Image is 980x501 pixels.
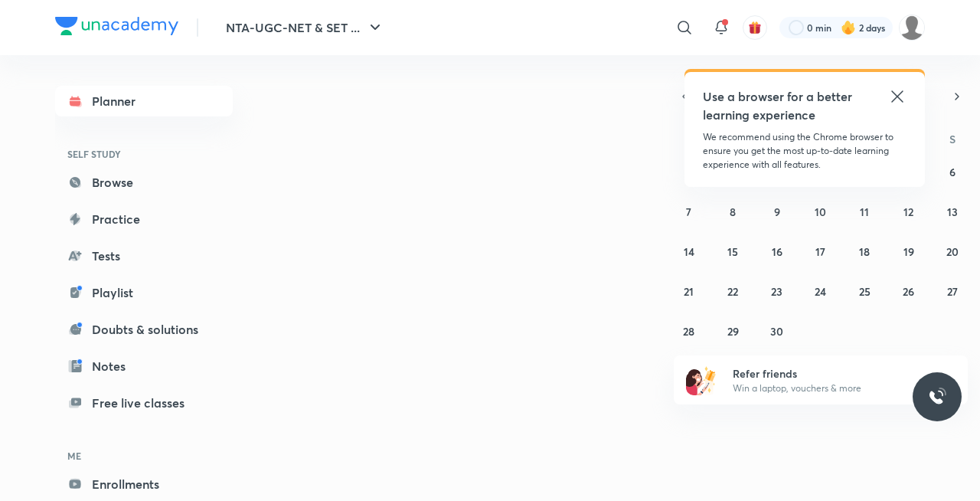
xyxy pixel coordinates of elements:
[765,239,789,264] button: September 16, 2025
[720,199,745,224] button: September 8, 2025
[733,381,921,395] p: Win a laptop, vouchers & more
[727,244,738,259] abbr: September 15, 2025
[55,241,233,271] a: Tests
[770,324,783,339] abbr: September 30, 2025
[772,244,782,259] abbr: September 16, 2025
[852,199,877,224] button: September 11, 2025
[720,239,745,264] button: September 15, 2025
[55,86,233,116] a: Planner
[733,365,921,381] h6: Refer friends
[947,284,958,299] abbr: September 27, 2025
[940,199,965,224] button: September 13, 2025
[897,279,921,303] button: September 26, 2025
[703,130,906,172] p: We recommend using the Chrome browser to ensure you get the most up-to-date learning experience w...
[859,284,871,299] abbr: September 25, 2025
[727,284,738,299] abbr: September 22, 2025
[217,12,394,43] button: NTA-UGC-NET & SET ...
[55,141,233,167] h6: SELF STUDY
[815,284,826,299] abbr: September 24, 2025
[946,244,959,259] abbr: September 20, 2025
[765,279,789,303] button: September 23, 2025
[852,239,877,264] button: September 18, 2025
[899,15,925,41] img: Geetha
[55,17,178,35] img: Company Logo
[683,324,694,339] abbr: September 28, 2025
[940,159,965,184] button: September 6, 2025
[949,165,955,179] abbr: September 6, 2025
[55,277,233,308] a: Playlist
[860,205,869,219] abbr: September 11, 2025
[897,199,921,224] button: September 12, 2025
[808,279,833,303] button: September 24, 2025
[808,239,833,264] button: September 17, 2025
[841,20,856,35] img: streak
[748,21,762,34] img: avatar
[677,199,701,224] button: September 7, 2025
[940,279,965,303] button: September 27, 2025
[677,239,701,264] button: September 14, 2025
[815,205,826,219] abbr: September 10, 2025
[55,167,233,198] a: Browse
[55,469,233,499] a: Enrollments
[703,87,855,124] h5: Use a browser for a better learning experience
[928,388,946,406] img: ttu
[730,205,736,219] abbr: September 8, 2025
[940,239,965,264] button: September 20, 2025
[743,15,767,40] button: avatar
[859,244,870,259] abbr: September 18, 2025
[903,244,914,259] abbr: September 19, 2025
[771,284,782,299] abbr: September 23, 2025
[720,319,745,343] button: September 29, 2025
[677,319,701,343] button: September 28, 2025
[808,199,833,224] button: September 10, 2025
[684,284,694,299] abbr: September 21, 2025
[852,279,877,303] button: September 25, 2025
[686,365,717,395] img: referral
[55,17,178,39] a: Company Logo
[55,204,233,234] a: Practice
[55,443,233,469] h6: ME
[815,244,825,259] abbr: September 17, 2025
[947,205,958,219] abbr: September 13, 2025
[765,199,789,224] button: September 9, 2025
[55,388,233,418] a: Free live classes
[684,244,694,259] abbr: September 14, 2025
[903,205,913,219] abbr: September 12, 2025
[55,351,233,381] a: Notes
[903,284,914,299] abbr: September 26, 2025
[727,324,739,339] abbr: September 29, 2025
[949,132,955,146] abbr: Saturday
[677,279,701,303] button: September 21, 2025
[774,205,780,219] abbr: September 9, 2025
[720,279,745,303] button: September 22, 2025
[897,239,921,264] button: September 19, 2025
[765,319,789,343] button: September 30, 2025
[686,205,691,219] abbr: September 7, 2025
[55,314,233,345] a: Doubts & solutions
